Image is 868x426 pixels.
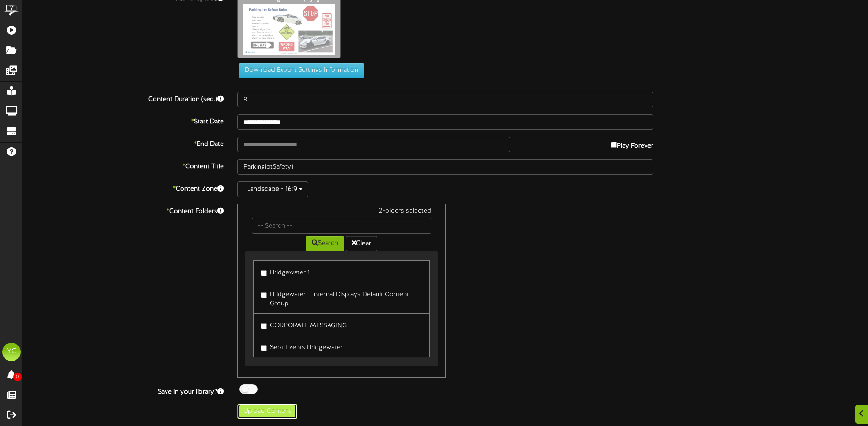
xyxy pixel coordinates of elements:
label: CORPORATE MESSAGING [261,318,347,330]
div: 2 Folders selected [245,207,438,218]
button: Landscape - 16:9 [237,181,308,197]
button: Clear [346,236,377,251]
span: 0 [13,373,22,381]
input: Play Forever [611,142,617,148]
label: Play Forever [611,137,653,151]
label: Content Zone [16,181,231,194]
input: Bridgewater - Internal Displays Default Content Group [261,292,267,298]
input: Sept Events Bridgewater [261,345,267,351]
button: Search [306,236,344,251]
input: CORPORATE MESSAGING [261,323,267,329]
label: Bridgewater 1 [261,265,310,277]
label: Sept Events Bridgewater [261,340,343,352]
label: Content Title [16,159,231,171]
label: Content Duration (sec.) [16,92,231,104]
label: Start Date [16,114,231,127]
div: YC [2,343,21,361]
input: Bridgewater 1 [261,270,267,276]
label: End Date [16,137,231,149]
input: Title of this Content [237,159,653,175]
a: Download Export Settings Information [234,67,364,74]
button: Download Export Settings Information [239,63,364,78]
label: Content Folders [16,204,231,216]
label: Bridgewater - Internal Displays Default Content Group [261,287,422,309]
input: -- Search -- [252,218,431,234]
button: Upload Content [237,404,297,419]
label: Save in your library? [16,384,231,397]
